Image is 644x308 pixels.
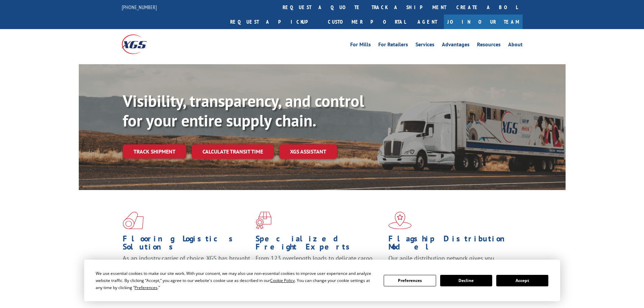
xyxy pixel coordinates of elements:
[323,15,411,29] a: Customer Portal
[123,254,250,278] span: As an industry carrier of choice, XGS has brought innovation and dedication to flooring logistics...
[415,42,434,49] a: Services
[192,144,274,159] a: Calculate transit time
[256,254,383,284] p: From 123 overlength loads to delicate cargo, our experienced staff knows the best way to move you...
[477,42,501,49] a: Resources
[388,235,516,254] h1: Flagship Distribution Model
[123,90,364,131] b: Visibility, transparency, and control for your entire supply chain.
[378,42,408,49] a: For Retailers
[411,15,444,29] a: Agent
[440,275,492,286] button: Decline
[256,212,271,229] img: xgs-icon-focused-on-flooring-red
[496,275,548,286] button: Accept
[388,254,513,270] span: Our agile distribution network gives you nationwide inventory management on demand.
[270,278,295,283] span: Cookie Policy
[123,144,186,159] a: Track shipment
[444,15,523,29] a: Join Our Team
[384,275,436,286] button: Preferences
[225,15,323,29] a: Request a pickup
[350,42,371,49] a: For Mills
[279,144,337,159] a: XGS ASSISTANT
[508,42,523,49] a: About
[123,235,251,254] h1: Flooring Logistics Solutions
[96,270,376,291] div: We use essential cookies to make our site work. With your consent, we may also use non-essential ...
[122,4,157,10] a: [PHONE_NUMBER]
[123,212,144,229] img: xgs-icon-total-supply-chain-intelligence-red
[256,235,383,254] h1: Specialized Freight Experts
[388,212,412,229] img: xgs-icon-flagship-distribution-model-red
[135,285,158,290] span: Preferences
[84,260,560,301] div: Cookie Consent Prompt
[442,42,470,49] a: Advantages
